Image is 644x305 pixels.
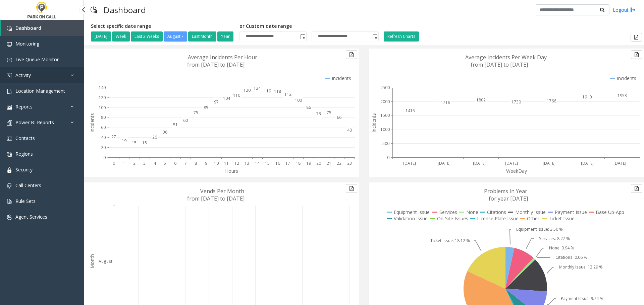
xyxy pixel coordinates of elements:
[15,41,39,47] span: Monitoring
[7,73,12,78] img: 'icon'
[142,140,147,146] text: 15
[174,160,176,166] text: 6
[214,160,219,166] text: 10
[547,98,556,104] text: 1766
[15,103,33,110] span: Reports
[274,88,281,94] text: 118
[516,226,563,232] text: Equipment Issue: 3.50 %
[187,195,245,202] text: from [DATE] to [DATE]
[255,160,260,166] text: 14
[539,236,570,241] text: Services: 8.27 %
[154,160,156,166] text: 4
[382,141,389,146] text: 500
[7,152,12,157] img: 'icon'
[489,195,528,202] text: for year [DATE]
[630,6,636,13] img: logout
[265,160,270,166] text: 15
[406,108,415,113] text: 1415
[234,160,239,166] text: 12
[7,120,12,126] img: 'icon'
[7,42,12,47] img: 'icon'
[15,135,35,141] span: Contacts
[7,104,12,110] img: 'icon'
[7,215,12,220] img: 'icon'
[275,160,280,166] text: 16
[371,113,377,133] text: Incidents
[264,88,271,94] text: 119
[99,105,106,110] text: 100
[217,31,233,42] button: Year
[7,57,12,63] img: 'icon'
[285,160,290,166] text: 17
[187,61,245,68] text: from [DATE] to [DATE]
[89,254,95,269] text: Month
[254,85,261,91] text: 124
[7,183,12,188] img: 'icon'
[380,127,390,132] text: 1000
[113,160,115,166] text: 0
[306,104,311,110] text: 86
[484,187,527,195] text: Problems In Year
[631,33,642,42] button: Export to pdf
[101,125,106,130] text: 60
[380,99,390,104] text: 2000
[337,160,341,166] text: 22
[316,160,321,166] text: 20
[346,50,357,59] button: Export to pdf
[295,97,302,103] text: 100
[543,160,555,166] text: [DATE]
[561,296,603,301] text: Payment Issue: 9.74 %
[316,111,321,117] text: 73
[613,160,626,166] text: [DATE]
[15,72,31,78] span: Activity
[327,110,331,116] text: 75
[465,54,547,61] text: Average Incidents Per Week Day
[7,199,12,204] img: 'icon'
[371,32,378,41] span: Toggle popup
[613,6,636,13] a: Logout
[582,94,592,100] text: 1910
[347,127,352,133] text: 40
[245,160,249,166] text: 13
[101,115,106,120] text: 80
[239,23,379,29] h5: or Custom date range
[471,61,528,68] text: from [DATE] to [DATE]
[559,264,603,270] text: Monthly Issue: 13.29 %
[15,166,33,173] span: Security
[103,155,106,160] text: 0
[7,167,12,173] img: 'icon'
[133,160,136,166] text: 2
[15,88,65,94] span: Location Management
[284,91,291,97] text: 112
[233,92,240,98] text: 110
[549,245,574,251] text: None: 0.94 %
[200,187,244,195] text: Vends Per Month
[100,2,149,18] h3: Dashboard
[111,134,116,140] text: 27
[476,97,486,103] text: 1802
[581,160,594,166] text: [DATE]
[205,160,207,166] text: 9
[164,31,187,42] button: August
[618,93,627,98] text: 1953
[387,155,389,160] text: 0
[430,238,470,243] text: Ticket Issue: 18.12 %
[15,25,41,31] span: Dashboard
[7,26,12,31] img: 'icon'
[506,168,527,174] text: WeekDay
[346,184,357,193] button: Export to pdf
[132,140,137,146] text: 15
[512,99,521,105] text: 1730
[91,2,97,18] img: pageIcon
[91,23,234,29] h5: Select specific date range
[380,85,390,90] text: 2500
[347,160,352,166] text: 23
[631,184,642,193] button: Export to pdf
[1,20,84,36] a: Dashboard
[7,89,12,94] img: 'icon'
[403,160,416,166] text: [DATE]
[112,31,130,42] button: Week
[123,160,125,166] text: 1
[101,145,106,150] text: 20
[296,160,301,166] text: 18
